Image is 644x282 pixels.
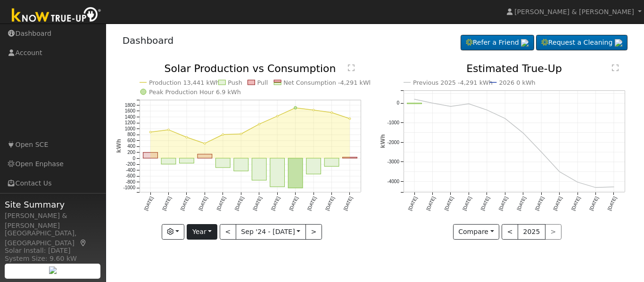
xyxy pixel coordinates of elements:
[413,79,493,86] text: Previous 2025 -4,291 kWh
[324,196,335,211] text: [DATE]
[276,115,278,117] circle: onclick=""
[7,5,106,26] img: Know True-Up
[607,196,618,211] text: [DATE]
[342,157,357,158] rect: onclick=""
[234,196,245,211] text: [DATE]
[558,170,561,174] circle: onclick=""
[164,63,336,74] text: Solar Production vs Consumption
[502,224,518,240] button: <
[127,138,135,143] text: 600
[204,143,206,145] circle: onclick=""
[498,196,509,211] text: [DATE]
[514,8,634,16] span: [PERSON_NAME] & [PERSON_NAME]
[466,63,562,74] text: Estimated True-Up
[413,97,416,101] circle: onclick=""
[167,129,169,131] circle: onclick=""
[576,180,579,184] circle: onclick=""
[313,109,314,111] circle: onclick=""
[49,266,57,274] img: retrieve
[124,103,135,108] text: 1800
[570,196,581,211] text: [DATE]
[521,39,528,47] img: retrieve
[294,106,297,109] circle: onclick=""
[126,174,135,179] text: -600
[305,224,322,240] button: >
[521,131,525,135] circle: onclick=""
[124,120,135,125] text: 1200
[126,168,135,173] text: -400
[270,158,285,187] rect: onclick=""
[288,158,303,188] rect: onclick=""
[126,179,135,185] text: -800
[449,105,453,108] circle: onclick=""
[348,64,355,72] text: 
[186,137,188,138] circle: onclick=""
[453,224,500,240] button: Compare
[198,154,212,159] rect: onclick=""
[594,186,598,190] circle: onclick=""
[480,196,491,211] text: [DATE]
[396,101,399,106] text: 0
[387,159,399,164] text: -3000
[387,140,399,145] text: -2000
[222,134,224,136] circle: onclick=""
[5,246,101,256] div: Solar Install: [DATE]
[124,108,135,113] text: 1600
[5,228,101,248] div: [GEOGRAPHIC_DATA], [GEOGRAPHIC_DATA]
[330,112,332,113] circle: onclick=""
[536,35,627,51] a: Request a Cleaning
[425,196,436,211] text: [DATE]
[380,134,386,148] text: kWh
[179,196,190,211] text: [DATE]
[198,196,208,211] text: [DATE]
[589,196,600,211] text: [DATE]
[5,198,101,211] span: Site Summary
[127,144,135,149] text: 400
[252,158,266,180] rect: onclick=""
[5,211,101,231] div: [PERSON_NAME] & [PERSON_NAME]
[116,139,122,153] text: kWh
[143,196,154,211] text: [DATE]
[504,117,507,121] circle: onclick=""
[143,153,157,158] rect: onclick=""
[236,224,306,240] button: Sep '24 - [DATE]
[444,196,454,211] text: [DATE]
[534,196,545,211] text: [DATE]
[518,224,545,240] button: 2025
[306,196,317,211] text: [DATE]
[467,102,471,106] circle: onclick=""
[462,196,472,211] text: [DATE]
[124,114,135,120] text: 1400
[306,158,321,174] rect: onclick=""
[612,64,619,72] text: 
[252,196,263,211] text: [DATE]
[539,150,543,154] circle: onclick=""
[270,196,281,211] text: [DATE]
[343,196,354,211] text: [DATE]
[516,196,527,211] text: [DATE]
[228,79,242,86] text: Push
[149,89,241,96] text: Peak Production Hour 6.9 kWh
[407,103,422,104] rect: onclick=""
[123,185,135,191] text: -1000
[126,162,135,167] text: -200
[553,196,563,211] text: [DATE]
[257,79,268,86] text: Pull
[499,79,536,86] text: 2026 0 kWh
[461,35,534,51] a: Refer a Friend
[215,196,226,211] text: [DATE]
[161,196,172,211] text: [DATE]
[283,79,373,86] text: Net Consumption -4,291 kWh
[187,224,217,240] button: Year
[220,224,236,240] button: <
[387,179,399,184] text: -4000
[127,132,135,137] text: 800
[431,101,435,105] circle: onclick=""
[258,123,260,125] circle: onclick=""
[288,196,299,211] text: [DATE]
[387,120,399,125] text: -1000
[132,156,135,161] text: 0
[5,254,101,264] div: System Size: 9.60 kW
[324,158,339,166] rect: onclick=""
[149,131,151,133] circle: onclick=""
